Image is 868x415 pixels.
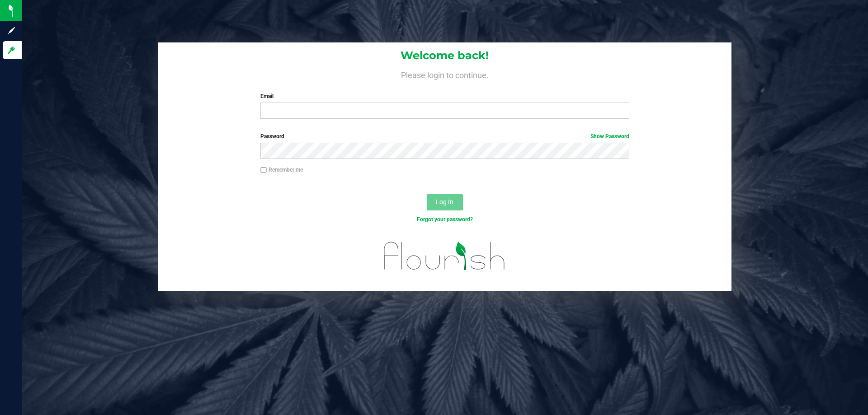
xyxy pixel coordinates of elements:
[158,50,731,61] h1: Welcome back!
[260,133,284,140] span: Password
[158,69,731,79] h4: Please login to continue.
[260,92,629,100] label: Email
[436,198,453,205] span: Log In
[7,46,16,55] inline-svg: Log in
[373,233,516,279] img: flourish_logo.svg
[590,133,629,140] a: Show Password
[417,216,473,223] a: Forgot your password?
[427,194,463,210] button: Log In
[260,167,267,173] input: Remember me
[260,166,303,174] label: Remember me
[7,26,16,35] inline-svg: Sign up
